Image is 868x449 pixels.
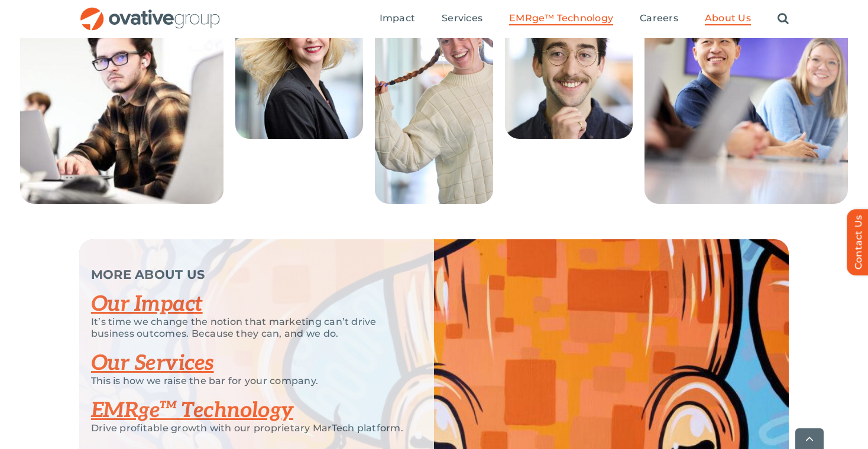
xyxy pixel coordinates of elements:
span: EMRge™ Technology [509,12,613,24]
span: Careers [640,12,678,24]
a: Our Impact [91,291,203,317]
a: Careers [640,12,678,25]
a: Search [778,12,789,25]
p: Drive profitable growth with our proprietary MarTech platform. [91,422,404,434]
p: It’s time we change the notion that marketing can’t drive business outcomes. Because they can, an... [91,316,404,340]
p: This is how we raise the bar for your company. [91,375,404,387]
a: OG_Full_horizontal_RGB [79,6,221,17]
a: Impact [380,12,415,25]
span: About Us [705,12,751,24]
span: Services [442,12,482,24]
a: Services [442,12,482,25]
a: EMRge™ Technology [91,398,293,424]
a: About Us [705,12,751,25]
a: EMRge™ Technology [509,12,613,25]
a: Our Services [91,350,214,376]
span: Impact [380,12,415,24]
p: MORE ABOUT US [91,269,404,281]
